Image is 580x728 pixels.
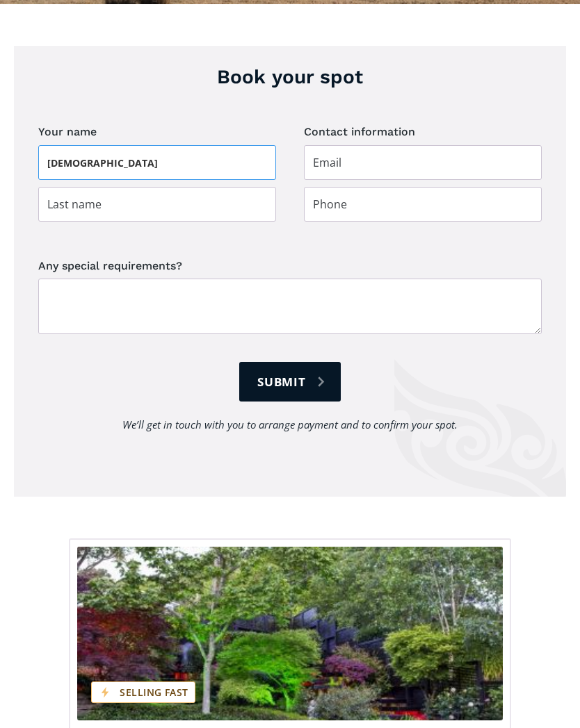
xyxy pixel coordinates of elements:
label: Any special requirements? [38,256,542,275]
form: Day trip booking [38,122,542,462]
div: Selling fast [91,681,195,703]
img: Taranaki Gardens [77,547,502,720]
input: First name [38,145,276,180]
legend: Contact information [304,122,415,142]
input: Email [304,145,542,180]
legend: Your name [38,122,97,142]
input: Last name [38,187,276,222]
h3: Book your spot [38,63,542,90]
input: Submit [239,362,341,402]
input: Phone [304,187,542,222]
div: We’ll get in touch with you to arrange payment and to confirm your spot. [122,415,458,434]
